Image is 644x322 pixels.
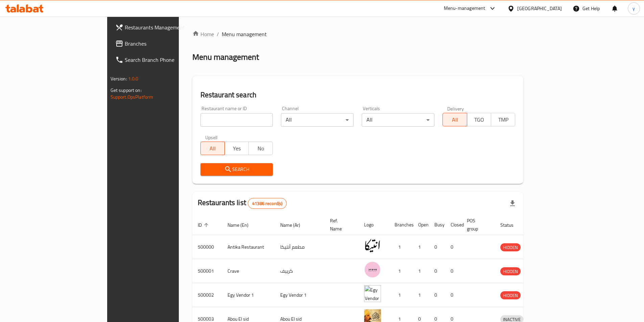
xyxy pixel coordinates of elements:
[362,113,434,127] div: All
[389,215,413,235] th: Branches
[222,259,275,283] td: Crave
[198,198,287,209] h2: Restaurants list
[364,237,381,254] img: Antika Restaurant
[200,142,225,155] button: All
[248,142,273,155] button: No
[222,30,267,38] span: Menu management
[467,113,491,126] button: TGO
[228,221,257,229] span: Name (En)
[222,283,275,307] td: Egy Vendor 1
[445,215,461,235] th: Closed
[445,235,461,259] td: 0
[192,52,259,63] h2: Menu management
[205,135,218,140] label: Upsell
[275,235,325,259] td: مطعم أنتيكا
[500,292,521,299] span: HIDDEN
[248,198,287,209] div: Total records count
[111,74,127,83] span: Version:
[330,217,351,233] span: Ref. Name
[248,200,286,207] span: 41386 record(s)
[252,144,270,153] span: No
[128,74,139,83] span: 1.0.0
[500,268,521,275] span: HIDDEN
[192,30,524,38] nav: breadcrumb
[494,115,512,125] span: TMP
[275,283,325,307] td: Egy Vendor 1
[281,113,354,127] div: All
[125,56,209,64] span: Search Branch Phone
[389,283,413,307] td: 1
[110,19,215,35] a: Restaurants Management
[389,259,413,283] td: 1
[198,221,211,229] span: ID
[275,259,325,283] td: كرييف
[500,221,522,229] span: Status
[491,113,515,126] button: TMP
[447,106,464,111] label: Delivery
[110,52,215,68] a: Search Branch Phone
[429,235,445,259] td: 0
[500,244,521,251] span: HIDDEN
[413,215,429,235] th: Open
[110,35,215,52] a: Branches
[413,283,429,307] td: 1
[443,113,467,126] button: All
[446,115,464,125] span: All
[517,5,562,12] div: [GEOGRAPHIC_DATA]
[359,215,389,235] th: Logo
[200,90,516,100] h2: Restaurant search
[206,165,268,174] span: Search
[429,259,445,283] td: 0
[444,4,485,13] div: Menu-management
[633,5,635,12] span: y
[470,115,488,125] span: TGO
[204,144,222,153] span: All
[111,93,153,101] a: Support.OpsPlatform
[200,113,273,127] input: Search for restaurant name or ID..
[504,195,521,212] div: Export file
[389,235,413,259] td: 1
[222,235,275,259] td: Antika Restaurant
[111,86,142,95] span: Get support on:
[445,259,461,283] td: 0
[125,23,209,31] span: Restaurants Management
[364,261,381,278] img: Crave
[467,217,487,233] span: POS group
[217,30,219,38] li: /
[228,144,246,153] span: Yes
[200,163,273,176] button: Search
[413,235,429,259] td: 1
[429,283,445,307] td: 0
[224,142,249,155] button: Yes
[364,285,381,302] img: Egy Vendor 1
[445,283,461,307] td: 0
[125,40,209,48] span: Branches
[280,221,309,229] span: Name (Ar)
[429,215,445,235] th: Busy
[413,259,429,283] td: 1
